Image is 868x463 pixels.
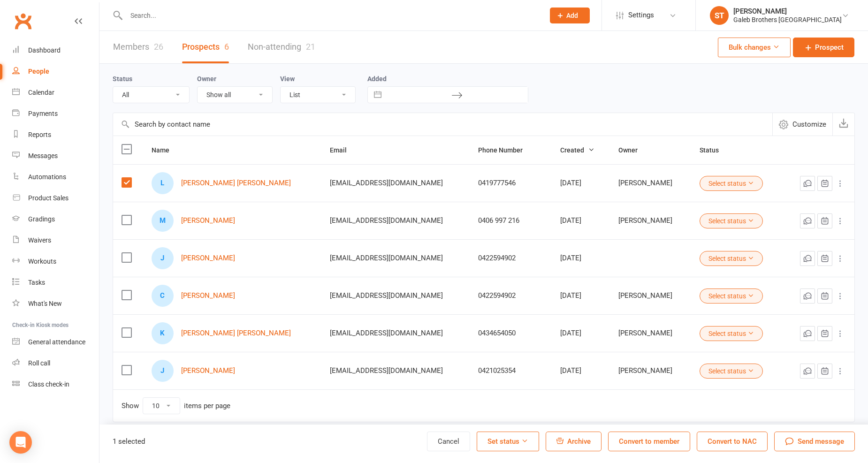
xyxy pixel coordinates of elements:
span: Archive [567,437,591,446]
div: J [152,247,174,269]
a: Payments [12,103,99,124]
a: Tasks [12,272,99,293]
div: 0421025354 [478,367,543,375]
a: Gradings [12,209,99,230]
button: Archive [546,432,602,451]
button: Interact with the calendar and add the check-in date for your trip. [369,87,386,103]
div: M [152,210,174,232]
label: Owner [197,75,216,83]
div: Waivers [28,236,51,244]
a: [PERSON_NAME] [181,254,235,262]
button: Cancel [427,432,470,451]
div: Automations [28,173,66,181]
div: Reports [28,131,51,138]
div: C [152,285,174,307]
a: Waivers [12,230,99,251]
div: 0422594902 [478,254,543,262]
a: [PERSON_NAME] [181,292,235,300]
div: [PERSON_NAME] [618,179,682,187]
a: Prospects6 [182,31,229,63]
div: [PERSON_NAME] [733,7,842,15]
a: [PERSON_NAME] [181,367,235,375]
div: Product Sales [28,194,69,202]
a: [PERSON_NAME] [181,217,235,225]
div: Galeb Brothers [GEOGRAPHIC_DATA] [733,15,842,24]
button: Status [700,144,729,156]
a: Workouts [12,251,99,272]
div: Dashboard [28,46,61,54]
button: Add [550,8,590,23]
div: ST [710,6,729,25]
div: What's New [28,300,62,307]
div: J [152,360,174,382]
div: Roll call [28,359,50,367]
span: [EMAIL_ADDRESS][DOMAIN_NAME] [330,212,443,229]
button: Set status [477,432,539,451]
div: [DATE] [560,367,602,375]
button: Created [560,144,594,156]
div: 0434654050 [478,329,543,337]
span: Settings [628,5,654,26]
a: Dashboard [12,40,99,61]
div: General attendance [28,338,85,346]
div: 1 [113,436,145,447]
div: L [152,172,174,194]
span: Status [700,146,729,154]
button: Owner [618,144,648,156]
button: Email [330,144,357,156]
span: Email [330,146,357,154]
a: Class kiosk mode [12,374,99,395]
button: Bulk changes [718,38,791,57]
button: Select status [700,326,763,341]
a: [PERSON_NAME] [PERSON_NAME] [181,179,291,187]
span: Phone Number [478,146,533,154]
button: Convert to NAC [697,432,768,451]
button: Select status [700,251,763,266]
span: Name [152,146,180,154]
div: 6 [224,42,229,52]
span: [EMAIL_ADDRESS][DOMAIN_NAME] [330,174,443,192]
button: Convert to member [608,432,690,451]
a: Reports [12,124,99,145]
label: Status [113,75,132,83]
label: View [280,75,295,83]
div: items per page [184,402,230,410]
div: People [28,68,49,75]
div: Gradings [28,215,55,223]
a: Clubworx [11,9,35,33]
button: Select status [700,176,763,191]
span: [EMAIL_ADDRESS][DOMAIN_NAME] [330,249,443,267]
div: 21 [306,42,315,52]
div: 0422594902 [478,292,543,300]
span: selected [118,437,145,446]
span: Send message [798,436,844,447]
a: Roll call [12,353,99,374]
button: Name [152,144,180,156]
button: Customize [772,113,832,136]
span: [EMAIL_ADDRESS][DOMAIN_NAME] [330,324,443,342]
div: 0419777546 [478,179,543,187]
div: [DATE] [560,254,602,262]
div: [PERSON_NAME] [618,217,682,225]
div: Show [122,397,230,414]
div: Calendar [28,89,54,96]
input: Search... [123,9,538,22]
div: Class check-in [28,380,69,388]
input: Search by contact name [113,113,772,136]
span: Customize [792,119,826,130]
a: Automations [12,167,99,188]
div: Payments [28,110,58,117]
div: 26 [154,42,163,52]
div: 0406 997 216 [478,217,543,225]
span: Add [566,12,578,19]
button: Send message [774,432,855,451]
a: What's New [12,293,99,314]
span: Created [560,146,594,154]
a: Product Sales [12,188,99,209]
span: [EMAIL_ADDRESS][DOMAIN_NAME] [330,362,443,380]
button: Select status [700,364,763,379]
div: [PERSON_NAME] [618,292,682,300]
div: [DATE] [560,179,602,187]
div: Workouts [28,258,56,265]
div: [PERSON_NAME] [618,367,682,375]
